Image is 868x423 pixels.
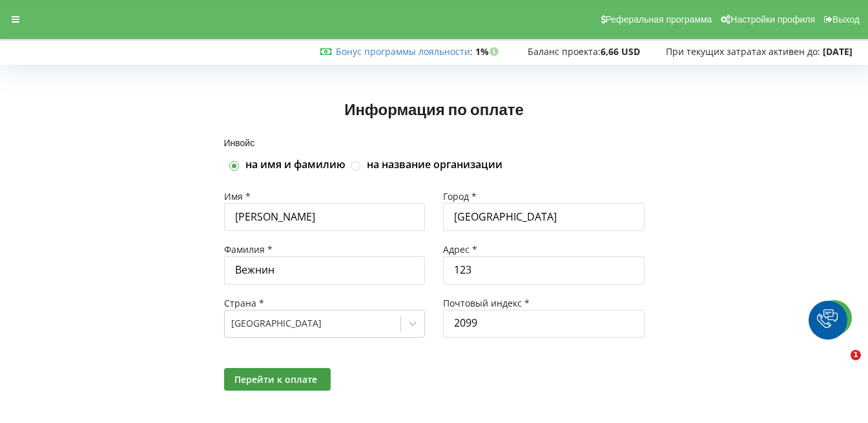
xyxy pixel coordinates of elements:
span: Почтовый индекс * [443,297,530,309]
label: на имя и фамилию [245,158,346,172]
span: Фамилия * [224,243,273,255]
span: Информация по оплате [344,100,524,118]
span: Перейти к оплате [234,373,317,385]
span: Реферальная программа [606,14,712,25]
span: Инвойс [224,137,255,148]
span: Настройки профиля [730,14,815,25]
span: Адрес * [443,243,477,255]
span: Страна * [224,297,264,309]
span: При текущих затратах активен до: [666,45,820,58]
strong: 6,66 USD [601,45,640,58]
strong: 1% [475,45,502,58]
span: : [336,45,473,58]
iframe: Intercom live chat [824,350,855,381]
span: 1 [851,350,861,360]
span: Выход [832,14,860,25]
button: Перейти к оплате [224,368,331,391]
strong: [DATE] [823,45,852,58]
span: Город * [443,190,477,202]
label: на название организации [367,158,502,172]
span: Баланс проекта: [528,45,601,58]
a: Бонус программы лояльности [336,45,470,58]
span: Имя * [224,190,251,202]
